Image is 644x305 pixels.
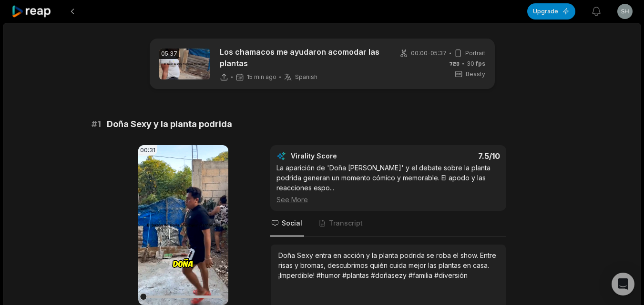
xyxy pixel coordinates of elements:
video: Your browser does not support mp4 format. [138,145,228,305]
div: Open Intercom Messenger [612,273,634,295]
nav: Tabs [270,211,506,236]
span: 15 min ago [247,73,276,81]
div: La aparición de 'Doña [PERSON_NAME]' y el debate sobre la planta podrida generan un momento cómic... [276,163,500,205]
p: Los chamacos me ayudaron acomodar las plantas [220,46,384,69]
span: 00:00 - 05:37 [411,49,447,58]
span: Portrait [465,49,485,58]
div: 05:37 [159,49,179,59]
span: Transcript [329,218,363,228]
span: # 1 [92,118,101,131]
span: Beasty [466,70,485,79]
div: Doña Sexy entra en acción y la planta podrida se roba el show. Entre risas y bromas, descubrimos ... [278,250,498,280]
span: 30 [467,59,485,68]
div: Virality Score [291,151,393,161]
div: 7.5 /10 [398,151,500,161]
span: Spanish [295,73,317,81]
span: fps [476,60,485,67]
span: Social [282,218,302,228]
button: Upgrade [527,3,575,20]
span: Doña Sexy y la planta podrida [107,118,232,131]
div: See More [276,195,500,205]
